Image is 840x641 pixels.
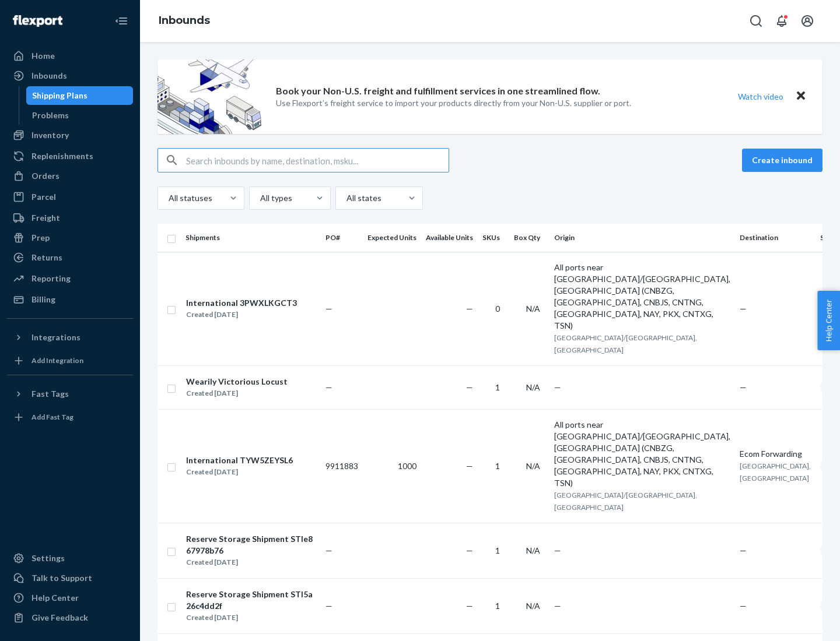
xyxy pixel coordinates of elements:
[32,70,67,82] div: Inbounds
[7,351,133,370] a: Add Integration
[730,88,791,105] button: Watch video
[363,224,421,252] th: Expected Units
[186,388,288,399] div: Created [DATE]
[32,252,62,263] div: Returns
[32,212,60,224] div: Freight
[7,269,133,288] a: Reporting
[32,170,60,182] div: Orders
[740,545,747,555] span: —
[7,126,133,145] a: Inventory
[32,412,73,422] div: Add Fast Tag
[740,304,747,314] span: —
[186,297,297,309] div: International 3PWXLKGCT3
[186,557,316,568] div: Created [DATE]
[466,382,473,392] span: —
[495,545,500,555] span: 1
[7,209,133,227] a: Freight
[7,188,133,206] a: Parcel
[276,97,631,109] p: Use Flexport’s freight service to import your products directly from your Non-U.S. supplier or port.
[186,149,449,172] input: Search inbounds by name, destination, msku...
[32,572,92,584] div: Talk to Support
[526,382,540,392] span: N/A
[186,589,316,612] div: Reserve Storage Shipment STI5a26c4dd2f
[740,601,747,611] span: —
[32,332,80,343] div: Integrations
[110,9,133,33] button: Close Navigation
[32,355,83,365] div: Add Integration
[495,304,500,314] span: 0
[495,601,500,611] span: 1
[26,106,134,125] a: Problems
[421,224,478,252] th: Available Units
[466,304,473,314] span: —
[7,66,133,85] a: Inbounds
[7,147,133,165] a: Replenishments
[167,192,169,204] input: All statuses
[325,545,332,555] span: —
[149,4,219,38] ol: breadcrumbs
[526,545,540,555] span: N/A
[7,47,133,65] a: Home
[7,385,133,403] button: Fast Tags
[7,248,133,267] a: Returns
[817,291,840,350] button: Help Center
[32,273,71,284] div: Reporting
[7,608,133,627] button: Give Feedback
[740,448,811,460] div: Ecom Forwarding
[495,461,500,471] span: 1
[793,88,808,105] button: Close
[466,601,473,611] span: —
[186,455,293,466] div: International TYW5ZEYSL6
[276,84,600,98] p: Book your Non-U.S. freight and fulfillment services in one streamlined flow.
[325,601,332,611] span: —
[744,9,768,33] button: Open Search Box
[526,601,540,611] span: N/A
[345,192,346,204] input: All states
[32,388,69,400] div: Fast Tags
[26,86,134,105] a: Shipping Plans
[740,462,811,482] span: [GEOGRAPHIC_DATA], [GEOGRAPHIC_DATA]
[32,150,93,162] div: Replenishments
[32,129,69,141] div: Inventory
[526,304,540,314] span: N/A
[325,304,332,314] span: —
[735,224,815,252] th: Destination
[32,191,56,203] div: Parcel
[325,382,332,392] span: —
[554,333,697,354] span: [GEOGRAPHIC_DATA]/[GEOGRAPHIC_DATA], [GEOGRAPHIC_DATA]
[321,224,363,252] th: PO#
[32,90,87,101] div: Shipping Plans
[509,224,549,252] th: Box Qty
[554,419,730,489] div: All ports near [GEOGRAPHIC_DATA]/[GEOGRAPHIC_DATA], [GEOGRAPHIC_DATA] (CNBZG, [GEOGRAPHIC_DATA], ...
[7,228,133,247] a: Prep
[186,309,297,320] div: Created [DATE]
[32,612,88,624] div: Give Feedback
[7,408,133,427] a: Add Fast Tag
[554,262,730,332] div: All ports near [GEOGRAPHIC_DATA]/[GEOGRAPHIC_DATA], [GEOGRAPHIC_DATA] (CNBZG, [GEOGRAPHIC_DATA], ...
[32,110,69,121] div: Problems
[186,612,316,624] div: Created [DATE]
[478,224,509,252] th: SKUs
[186,533,316,557] div: Reserve Storage Shipment STIe867978b76
[398,461,416,471] span: 1000
[495,382,500,392] span: 1
[7,290,133,309] a: Billing
[554,601,561,611] span: —
[549,224,735,252] th: Origin
[466,545,473,555] span: —
[7,569,133,587] a: Talk to Support
[181,224,321,252] th: Shipments
[466,461,473,471] span: —
[32,294,55,305] div: Billing
[740,382,747,392] span: —
[186,466,293,478] div: Created [DATE]
[796,9,819,33] button: Open account menu
[7,549,133,568] a: Settings
[321,409,363,523] td: 9911883
[259,192,260,204] input: All types
[7,167,133,185] a: Orders
[159,14,210,27] a: Inbounds
[186,376,288,388] div: Wearily Victorious Locust
[13,15,62,27] img: Flexport logo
